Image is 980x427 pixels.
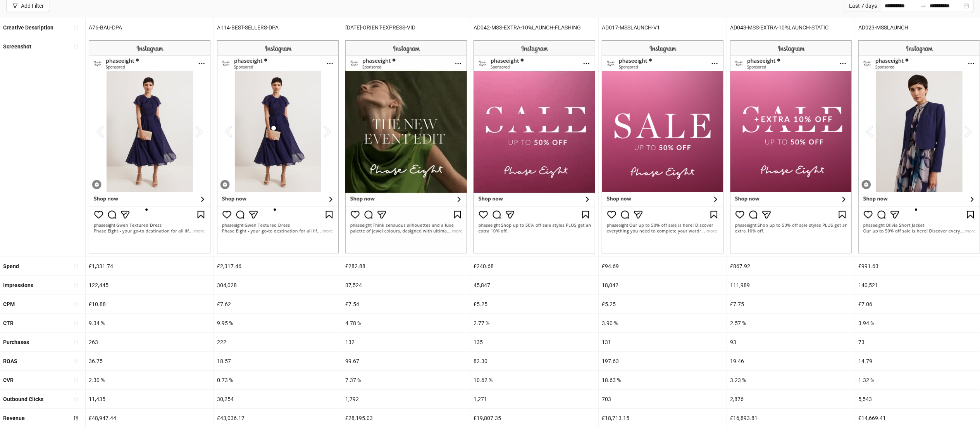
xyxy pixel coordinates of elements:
[214,295,342,313] div: £7.62
[599,314,727,332] div: 3.90 %
[470,276,598,294] div: 45,847
[86,257,214,275] div: £1,331.74
[727,333,855,351] div: 93
[730,40,852,253] img: Screenshot 6949749791306
[342,390,470,408] div: 1,792
[342,276,470,294] div: 37,524
[3,24,53,31] b: Creative Description
[86,352,214,370] div: 36.75
[599,371,727,389] div: 18.63 %
[3,282,33,288] b: Impressions
[470,18,598,37] div: AD042-MSS-EXTRA-10%LAUNCH-FLASHING
[599,333,727,351] div: 131
[727,390,855,408] div: 2,876
[920,3,927,9] span: to
[73,320,79,326] span: sort-ascending
[342,333,470,351] div: 132
[3,43,31,50] b: Screenshot
[858,40,980,253] img: Screenshot 6943338086506
[73,358,79,364] span: sort-ascending
[73,415,79,421] span: sort-descending
[3,377,14,383] b: CVR
[214,257,342,275] div: £2,317.46
[342,371,470,389] div: 7.37 %
[86,314,214,332] div: 9.34 %
[599,18,727,37] div: AD017-MSSLAUNCH-V1
[727,18,855,37] div: AD043-MSS-EXTRA-10%LAUNCH-STATIC
[214,333,342,351] div: 222
[602,40,723,253] img: Screenshot 6946222290906
[73,377,79,383] span: sort-ascending
[727,276,855,294] div: 111,989
[599,352,727,370] div: 197.63
[727,295,855,313] div: £7.75
[470,371,598,389] div: 10.62 %
[73,44,79,49] span: sort-ascending
[73,339,79,345] span: sort-ascending
[3,358,17,364] b: ROAS
[86,390,214,408] div: 11,435
[727,257,855,275] div: £867.92
[3,301,15,307] b: CPM
[599,276,727,294] div: 18,042
[470,295,598,313] div: £5.25
[21,3,44,9] div: Add Filter
[342,352,470,370] div: 99.67
[345,40,467,253] img: Screenshot 6946220866906
[3,320,14,326] b: CTR
[470,352,598,370] div: 82.30
[3,396,43,402] b: Outbound Clicks
[12,3,18,9] span: filter
[73,396,79,402] span: sort-ascending
[73,263,79,269] span: sort-ascending
[342,314,470,332] div: 4.78 %
[470,257,598,275] div: £240.68
[214,314,342,332] div: 9.95 %
[470,333,598,351] div: 135
[217,40,339,253] img: Screenshot 6939069092506
[470,314,598,332] div: 2.77 %
[3,263,19,269] b: Spend
[214,371,342,389] div: 0.73 %
[599,390,727,408] div: 703
[214,18,342,37] div: A114-BEST-SELLERS-DPA
[89,40,210,253] img: Screenshot 6939087981706
[599,295,727,313] div: £5.25
[342,18,470,37] div: [DATE]-ORIENT-EXPRESS-VID
[474,40,595,253] img: Screenshot 6949754184506
[920,3,927,9] span: swap-right
[3,339,29,345] b: Purchases
[86,18,214,37] div: A76-BAU-DPA
[86,371,214,389] div: 2.30 %
[86,295,214,313] div: £10.88
[214,276,342,294] div: 304,028
[86,333,214,351] div: 263
[73,25,79,30] span: sort-ascending
[342,257,470,275] div: £282.88
[73,282,79,288] span: sort-ascending
[470,390,598,408] div: 1,271
[3,415,25,421] b: Revenue
[73,301,79,307] span: sort-ascending
[727,314,855,332] div: 2.57 %
[727,352,855,370] div: 19.46
[342,295,470,313] div: £7.54
[214,390,342,408] div: 30,254
[86,276,214,294] div: 122,445
[214,352,342,370] div: 18.57
[727,371,855,389] div: 3.23 %
[599,257,727,275] div: £94.69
